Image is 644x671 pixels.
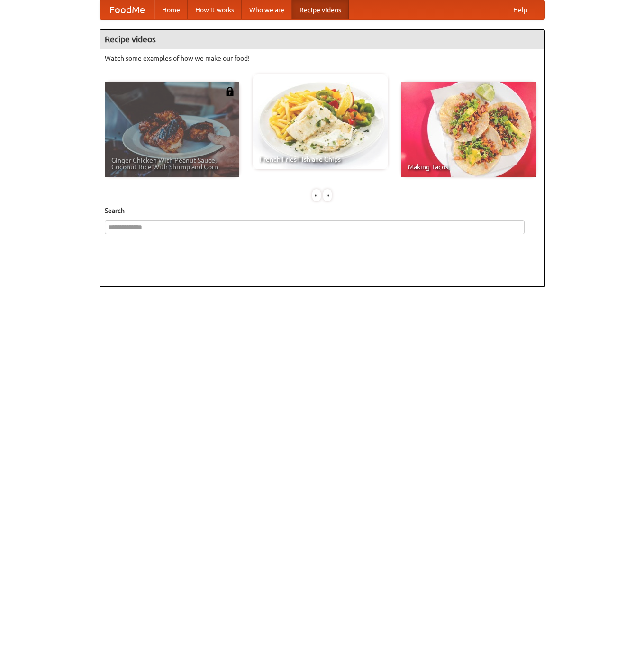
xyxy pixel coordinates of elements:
[260,156,381,163] span: French Fries Fish and Chips
[100,30,544,49] h4: Recipe videos
[312,189,321,201] div: «
[105,54,540,63] p: Watch some examples of how we make our food!
[188,0,242,19] a: How it works
[323,189,332,201] div: »
[292,0,349,19] a: Recipe videos
[408,164,529,170] span: Making Tacos
[242,0,292,19] a: Who we are
[154,0,188,19] a: Home
[401,82,536,177] a: Making Tacos
[506,0,535,19] a: Help
[225,87,235,96] img: 483408.png
[105,206,540,215] h5: Search
[100,0,154,19] a: FoodMe
[253,74,388,169] a: French Fries Fish and Chips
